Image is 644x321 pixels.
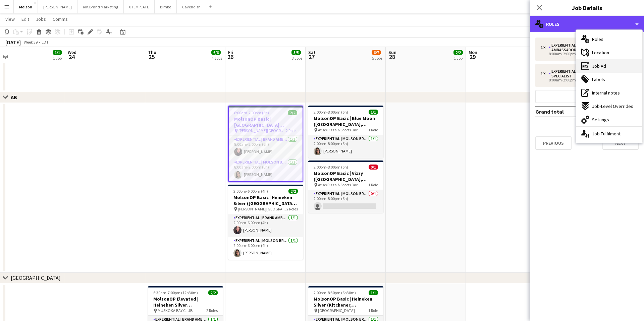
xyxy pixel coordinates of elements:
h3: MolsonOP Elevated | Heineken Silver (Gravenhurst, [GEOGRAPHIC_DATA]) [148,296,223,308]
span: 1 Role [368,127,378,132]
span: 2:00pm-8:30pm (6h30m) [314,290,356,295]
div: AB [11,94,22,101]
app-card-role: Experiential | Molson Brand Specialist1/12:00pm-8:00pm (6h)[PERSON_NAME] [308,135,383,158]
span: 29 [468,53,477,61]
span: Sat [308,49,316,55]
div: Experiential | Molson Brand Specialist [549,69,613,78]
h3: MolsonOP Basic | [GEOGRAPHIC_DATA] ([GEOGRAPHIC_DATA], [GEOGRAPHIC_DATA]) [229,116,303,128]
span: 1/1 [369,290,378,295]
span: Thu [148,49,156,55]
div: 4 Jobs [212,56,222,61]
div: [GEOGRAPHIC_DATA] [11,274,61,281]
span: Settings [592,117,609,123]
span: 2 Roles [286,128,297,133]
span: 24 [67,53,76,61]
span: 28 [387,53,396,61]
app-job-card: 2:00pm-6:00pm (4h)2/2MolsonOP Basic | Heineken Silver ([GEOGRAPHIC_DATA], [GEOGRAPHIC_DATA]) [PER... [228,185,303,260]
h3: Job Details [530,3,644,12]
span: 2:00pm-6:00pm (4h) [233,189,268,194]
span: Week 39 [22,40,39,45]
span: Location [592,50,609,56]
span: 2:00pm-8:00pm (6h) [314,165,348,170]
h3: MolsonOP Basic | Blue Moon ([GEOGRAPHIC_DATA], [GEOGRAPHIC_DATA]) [308,115,383,127]
button: 0TEMPLATE [124,0,155,13]
span: 6:30am-7:00pm (12h30m) [153,290,198,295]
span: 1/1 [53,50,62,55]
div: 8:00am-2:00pm (6h) [541,78,626,82]
div: 1 x [541,71,549,76]
span: Mon [469,49,477,55]
span: 25 [147,53,156,61]
div: EDT [42,40,49,45]
span: Roles [592,36,603,42]
span: Job Ad [592,63,606,69]
span: Comms [53,16,68,22]
app-card-role: Experiential | Brand Ambassador1/12:00pm-6:00pm (4h)[PERSON_NAME] [228,214,303,237]
span: 2/2 [208,290,218,295]
app-job-card: 8:00am-2:00pm (6h)2/2MolsonOP Basic | [GEOGRAPHIC_DATA] ([GEOGRAPHIC_DATA], [GEOGRAPHIC_DATA]) [P... [228,106,303,182]
button: Bimbo [155,0,177,13]
app-card-role: Experiential | Brand Ambassador1/18:00am-2:00pm (6h)[PERSON_NAME] [229,136,303,158]
div: 1 x [541,45,549,50]
span: 2:00pm-8:00pm (6h) [314,110,348,115]
td: Grand total [535,106,599,117]
button: Previous [535,136,572,150]
div: 1 Job [454,56,463,61]
div: [DATE] [5,39,21,46]
span: 27 [307,53,316,61]
div: 5 Jobs [372,56,382,61]
span: 2/2 [453,50,463,55]
span: 6/7 [372,50,381,55]
span: [GEOGRAPHIC_DATA] [318,308,355,313]
span: 6/6 [211,50,221,55]
h3: MolsonOP Basic | Vizzy ([GEOGRAPHIC_DATA], [GEOGRAPHIC_DATA]) [308,170,383,182]
span: 2/2 [288,189,298,194]
button: Add role [535,90,639,103]
span: Labels [592,76,605,82]
button: Molson [14,0,38,13]
span: 2/2 [288,110,297,115]
span: 2 Roles [286,206,298,211]
span: Job-Level Overrides [592,103,633,109]
span: 1/1 [369,110,378,115]
span: Internal notes [592,90,620,96]
span: MUSKOKA BAY CLUB [158,308,193,313]
span: View [5,16,15,22]
a: View [3,15,17,23]
div: 1 Job [53,56,62,61]
div: Roles [530,16,644,32]
a: Edit [19,15,32,23]
span: Edit [21,16,29,22]
span: 2 Roles [206,308,218,313]
button: KIK Brand Marketing [77,0,124,13]
div: 3 Jobs [292,56,302,61]
button: Cavendish [177,0,206,13]
span: 1 Role [368,308,378,313]
app-card-role: Experiential | Molson Brand Specialist1/12:00pm-6:00pm (4h)[PERSON_NAME] [228,237,303,260]
div: Job Fulfilment [576,127,642,140]
h3: MolsonOP Basic | Heineken Silver ([GEOGRAPHIC_DATA], [GEOGRAPHIC_DATA]) [228,194,303,206]
div: 8:00am-2:00pm (6h) [541,52,626,56]
span: 5/5 [291,50,301,55]
button: [PERSON_NAME] [38,0,77,13]
app-card-role: Experiential | Molson Brand Specialist1/18:00am-2:00pm (6h)[PERSON_NAME] [229,158,303,181]
span: Atlas Pizza & Sports Bar [318,127,358,132]
span: [PERSON_NAME][GEOGRAPHIC_DATA] [238,206,286,211]
span: 8:00am-2:00pm (6h) [234,110,269,115]
span: Atlas Pizza & Sports Bar [318,182,358,187]
span: Fri [228,49,233,55]
span: Sun [388,49,396,55]
span: Wed [68,49,76,55]
app-job-card: 2:00pm-8:00pm (6h)1/1MolsonOP Basic | Blue Moon ([GEOGRAPHIC_DATA], [GEOGRAPHIC_DATA]) Atlas Pizz... [308,106,383,158]
span: [PERSON_NAME][GEOGRAPHIC_DATA] [238,128,286,133]
div: Experiential | Brand Ambassador [549,43,613,52]
div: 2:00pm-8:00pm (6h)0/1MolsonOP Basic | Vizzy ([GEOGRAPHIC_DATA], [GEOGRAPHIC_DATA]) Atlas Pizza & ... [308,160,383,213]
span: 1 Role [368,182,378,187]
a: Comms [50,15,70,23]
span: 26 [227,53,233,61]
span: Jobs [36,16,46,22]
a: Jobs [33,15,49,23]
